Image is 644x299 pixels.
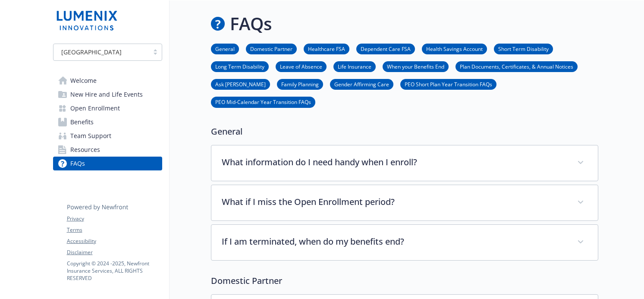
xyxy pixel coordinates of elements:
a: Accessibility [67,237,162,245]
div: If I am terminated, when do my benefits end? [211,225,598,260]
a: Open Enrollment [53,101,162,115]
p: Domestic Partner [211,274,598,287]
p: Copyright © 2024 - 2025 , Newfront Insurance Services, ALL RIGHTS RESERVED [67,260,162,282]
a: Plan Documents, Certificates, & Annual Notices [456,62,578,70]
a: Benefits [53,115,162,129]
span: [GEOGRAPHIC_DATA] [61,47,122,57]
p: What if I miss the Open Enrollment period? [222,195,567,208]
span: FAQs [70,157,85,170]
a: Dependent Care FSA [356,44,415,53]
p: If I am terminated, when do my benefits end? [222,235,567,248]
span: Team Support [70,129,111,143]
h1: FAQs [230,11,272,37]
a: Welcome [53,74,162,88]
a: Gender Affirming Care [330,80,393,88]
div: What information do I need handy when I enroll? [211,145,598,181]
span: [GEOGRAPHIC_DATA] [58,47,145,57]
span: Resources [70,143,100,157]
a: Life Insurance [333,62,376,70]
a: FAQs [53,157,162,170]
a: Ask [PERSON_NAME] [211,80,270,88]
span: Welcome [70,74,97,88]
a: PEO Mid-Calendar Year Transition FAQs [211,98,315,106]
a: Leave of Absence [276,62,327,70]
a: Privacy [67,215,162,223]
a: Terms [67,226,162,234]
a: Resources [53,143,162,157]
p: What information do I need handy when I enroll? [222,156,567,169]
span: Open Enrollment [70,101,120,115]
a: Health Savings Account [422,44,487,53]
a: Family Planning [277,80,323,88]
p: General [211,125,598,138]
a: Domestic Partner [246,44,297,53]
span: New Hire and Life Events [70,88,143,101]
a: Team Support [53,129,162,143]
a: Long Term Disability [211,62,269,70]
a: PEO Short Plan Year Transition FAQs [400,80,496,88]
div: What if I miss the Open Enrollment period? [211,185,598,220]
a: When your Benefits End [383,62,449,70]
a: General [211,44,239,53]
a: Healthcare FSA [304,44,349,53]
span: Benefits [70,115,94,129]
a: Short Term Disability [494,44,553,53]
a: Disclaimer [67,249,162,256]
a: New Hire and Life Events [53,88,162,101]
